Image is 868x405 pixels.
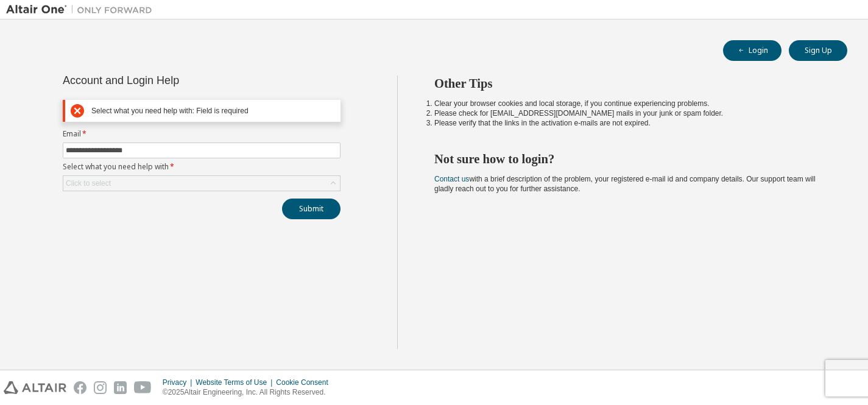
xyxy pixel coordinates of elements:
h2: Other Tips [434,76,825,91]
a: Contact us [434,175,469,183]
span: with a brief description of the problem, your registered e-mail id and company details. Our suppo... [434,175,816,193]
label: Email [63,129,340,139]
img: instagram.svg [94,381,107,394]
img: youtube.svg [134,381,152,394]
img: altair_logo.svg [4,381,66,394]
li: Please check for [EMAIL_ADDRESS][DOMAIN_NAME] mails in your junk or spam folder. [434,108,825,118]
div: Click to select [66,178,111,188]
div: Click to select [63,176,340,191]
button: Login [723,40,782,61]
h2: Not sure how to login? [434,151,825,167]
li: Clear your browser cookies and local storage, if you continue experiencing problems. [434,99,825,108]
label: Select what you need help with [63,162,340,172]
p: © 2025 Altair Engineering, Inc. All Rights Reserved. [163,387,336,398]
div: Website Terms of Use [196,378,276,387]
button: Submit [282,199,340,219]
button: Sign Up [789,40,847,61]
li: Please verify that the links in the activation e-mails are not expired. [434,118,825,128]
div: Cookie Consent [276,378,335,387]
div: Account and Login Help [63,76,285,85]
img: facebook.svg [74,381,86,394]
div: Select what you need help with: Field is required [91,107,335,116]
div: Privacy [163,378,196,387]
img: linkedin.svg [114,381,127,394]
img: Altair One [6,4,158,16]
